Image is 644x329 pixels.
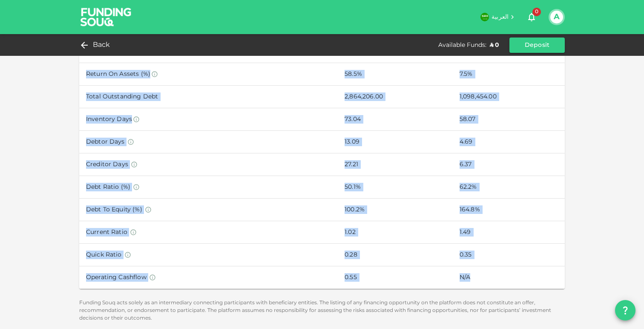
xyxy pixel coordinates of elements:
[523,9,540,26] button: 0
[79,299,565,322] div: Funding Souq acts solely as an intermediary connecting participants with beneficiary entities. Th...
[338,130,453,153] td: 13.09
[338,198,453,221] td: 100.2%
[79,243,338,266] td: Quick Ratio
[490,41,499,49] div: ʢ 0
[453,63,565,85] td: 7.5%
[338,266,453,289] td: 0.55
[453,198,565,221] td: 164.8%
[453,153,565,176] td: 6.37
[338,63,453,85] td: 58.5%
[79,266,338,289] td: Operating Cashflow
[338,108,453,130] td: 73.04
[338,153,453,176] td: 27.21
[79,176,338,198] td: Debt Ratio (%)
[438,41,486,49] div: Available Funds :
[615,300,635,320] button: question
[79,85,338,108] td: Total Outstanding Debt
[453,130,565,153] td: 4.69
[79,198,338,221] td: Debt To Equity (%)
[93,39,110,51] span: Back
[79,130,338,153] td: Debtor Days
[79,153,338,176] td: Creditor Days
[532,8,541,16] span: 0
[338,221,453,243] td: 1.02
[453,221,565,243] td: 1.49
[453,85,565,108] td: 1,098,454.00
[338,176,453,198] td: 50.1%
[338,243,453,266] td: 0.28
[550,11,563,23] button: A
[480,13,489,21] img: flag-sa.b9a346574cdc8950dd34b50780441f57.svg
[79,63,338,85] td: Return On Assets (%)
[453,266,565,289] td: N/A
[492,14,509,20] span: العربية
[79,221,338,243] td: Current Ratio
[453,108,565,130] td: 58.07
[338,85,453,108] td: 2,864,206.00
[79,108,338,130] td: Inventory Days
[509,38,565,53] button: Deposit
[453,176,565,198] td: 62.2%
[453,243,565,266] td: 0.35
